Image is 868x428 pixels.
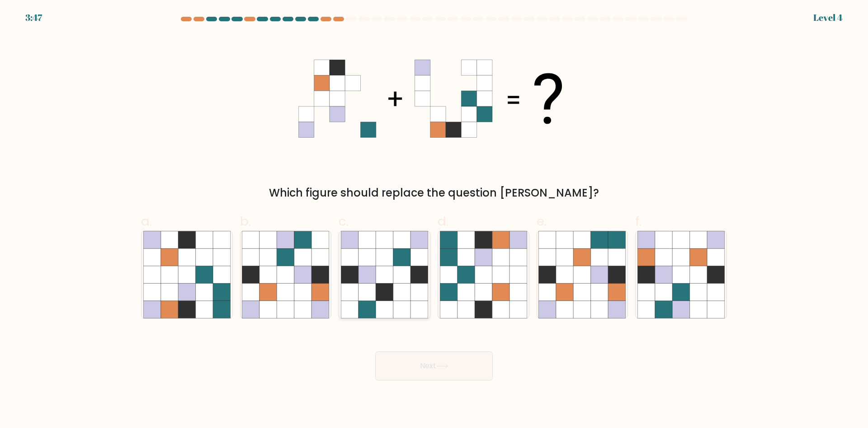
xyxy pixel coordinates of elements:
[813,11,843,24] div: Level 4
[146,185,722,201] div: Which figure should replace the question [PERSON_NAME]?
[25,11,42,24] div: 3:47
[375,351,493,380] button: Next
[240,212,251,230] span: b.
[141,212,152,230] span: a.
[635,212,642,230] span: f.
[339,212,349,230] span: c.
[537,212,547,230] span: e.
[438,212,448,230] span: d.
